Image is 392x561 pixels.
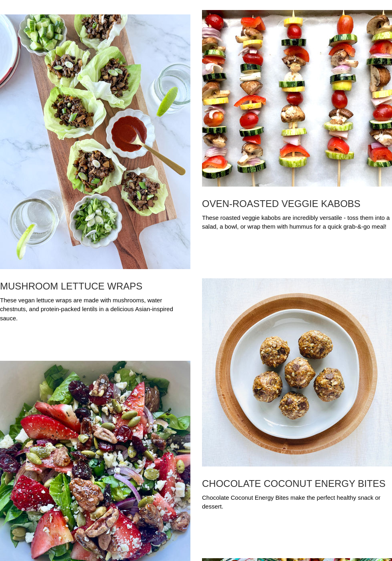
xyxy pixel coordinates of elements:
[202,213,392,231] div: These roasted veggie kabobs are incredibly versatile - toss them into a salad, a bowl, or wrap th...
[202,278,392,466] img: CHOCOLATE COCONUT ENERGY BITES
[202,198,392,209] a: OVEN-ROASTED VEGGIE KABOBS
[202,478,392,489] a: CHOCOLATE COCONUT ENERGY BITES
[202,493,392,511] div: Chocolate Coconut Energy Bites make the perfect healthy snack or dessert.
[202,10,392,187] img: vegetables on wooden skewers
